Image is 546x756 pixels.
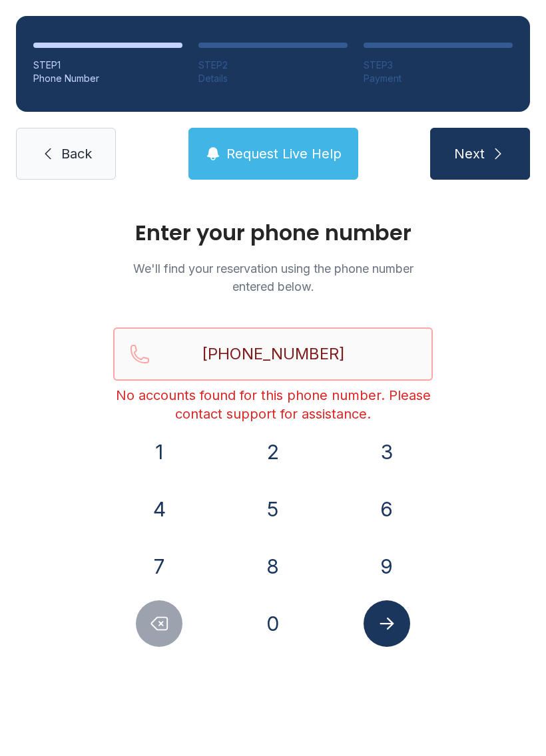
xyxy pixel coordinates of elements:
div: Phone Number [33,72,182,85]
div: STEP 3 [364,59,513,72]
button: 2 [250,429,296,475]
p: We'll find your reservation using the phone number entered below. [113,260,433,295]
span: Back [61,144,92,163]
span: Request Live Help [226,144,342,163]
span: Next [454,144,485,163]
button: 3 [364,429,410,475]
button: 9 [364,543,410,590]
button: 4 [136,486,182,532]
div: STEP 1 [33,59,182,72]
button: 5 [250,486,296,532]
button: 7 [136,543,182,590]
div: No accounts found for this phone number. Please contact support for assistance. [113,386,433,423]
button: 0 [250,600,296,647]
input: Reservation phone number [113,327,433,381]
div: Payment [364,72,513,85]
div: STEP 2 [198,59,348,72]
button: Delete number [136,600,182,647]
button: Submit lookup form [364,600,410,647]
button: 6 [364,486,410,532]
button: 8 [250,543,296,590]
h1: Enter your phone number [113,222,433,244]
button: 1 [136,429,182,475]
div: Details [198,72,348,85]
